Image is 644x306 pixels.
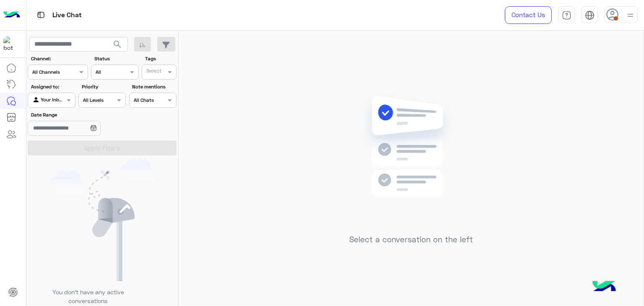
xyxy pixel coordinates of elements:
[3,36,18,52] img: 1403182699927242
[145,67,161,77] div: Select
[562,10,571,20] img: tab
[31,111,125,119] label: Date Range
[49,159,155,281] img: empty users
[589,272,619,302] img: hulul-logo.png
[94,55,138,62] label: Status
[558,6,575,24] a: tab
[82,83,125,91] label: Priority
[625,10,636,21] img: profile
[36,10,46,20] img: tab
[28,140,177,156] button: Apply Filters
[46,288,130,306] p: You don’t have any active conversations
[145,55,176,62] label: Tags
[31,83,74,91] label: Assigned to:
[112,39,122,49] span: search
[585,10,595,20] img: tab
[52,10,82,21] p: Live Chat
[3,6,20,24] img: Logo
[351,89,472,228] img: no messages
[349,235,473,244] h5: Select a conversation on the left
[132,83,175,91] label: Note mentions
[505,6,552,24] a: Contact Us
[107,37,128,55] button: search
[31,55,87,62] label: Channel:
